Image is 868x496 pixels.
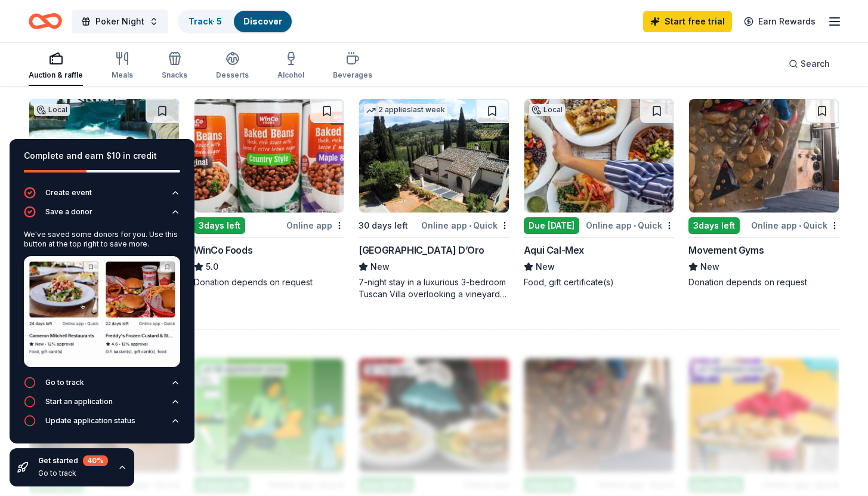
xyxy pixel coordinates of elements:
div: Food, gift certificate(s) [524,276,675,288]
a: Home [29,7,62,35]
button: Meals [112,47,133,86]
img: Image for Villa Sogni D’Oro [359,99,509,212]
div: 30 days left [359,218,408,233]
div: Alcohol [277,70,304,80]
a: Image for Movement Gyms3days leftOnline app•QuickMovement GymsNewDonation depends on request [688,98,839,288]
a: Image for WinCo Foods3days leftOnline appWinCo Foods5.0Donation depends on request [194,98,345,288]
button: Beverages [333,47,372,86]
button: Save a donor [24,206,180,225]
div: Start an application [45,397,113,406]
div: Donation depends on request [194,276,345,288]
img: Save [24,256,180,367]
a: Start free trial [643,11,732,32]
div: Local [34,104,70,116]
div: 7-night stay in a luxurious 3-bedroom Tuscan Villa overlooking a vineyard and the ancient walled ... [359,276,509,300]
div: Snacks [162,70,187,80]
span: • [469,221,471,230]
span: • [634,221,636,230]
div: Auction & raffle [29,70,83,80]
div: [GEOGRAPHIC_DATA] D’Oro [359,243,484,257]
button: Start an application [24,396,180,415]
div: Donation depends on request [688,276,839,288]
span: Poker Night [95,14,144,29]
div: 3 days left [194,217,245,234]
span: Search [801,57,830,71]
a: Discover [243,16,282,26]
button: Search [779,52,839,76]
div: Get started [38,455,108,466]
div: Save a donor [45,207,92,217]
span: • [799,221,801,230]
div: WinCo Foods [194,243,253,257]
div: Local [529,104,565,116]
div: Aqui Cal-Mex [524,243,584,257]
a: Track· 5 [189,16,222,26]
div: Meals [112,70,133,80]
span: New [370,260,390,274]
div: Due [DATE] [524,217,579,234]
div: We've saved some donors for you. Use this button at the top right to save more. [24,230,180,249]
div: Go to track [38,469,108,478]
span: New [700,260,719,274]
button: Create event [24,187,180,206]
div: Online app Quick [586,218,674,233]
button: Alcohol [277,47,304,86]
span: New [536,260,555,274]
a: Image for Aqui Cal-MexLocalDue [DATE]Online app•QuickAqui Cal-MexNewFood, gift certificate(s) [524,98,675,288]
button: Auction & raffle [29,47,83,86]
img: Image for Six Flags Hurricane Harbor (Concord) [29,99,179,212]
a: Earn Rewards [737,11,823,32]
div: Desserts [216,70,249,80]
span: 5.0 [206,260,218,274]
button: Update application status [24,415,180,434]
div: Save a donor [24,225,180,377]
div: Movement Gyms [688,243,764,257]
button: Poker Night [72,10,168,33]
div: Complete and earn $10 in credit [24,149,180,163]
button: Snacks [162,47,187,86]
img: Image for Aqui Cal-Mex [524,99,674,212]
div: Beverages [333,70,372,80]
div: Create event [45,188,92,198]
div: Online app [286,218,344,233]
img: Image for WinCo Foods [194,99,344,212]
div: Go to track [45,378,84,387]
div: 40 % [83,455,108,466]
img: Image for Movement Gyms [689,99,839,212]
button: Track· 5Discover [178,10,293,33]
div: 3 days left [688,217,740,234]
div: Online app Quick [751,218,839,233]
div: Update application status [45,416,135,426]
button: Desserts [216,47,249,86]
a: Image for Villa Sogni D’Oro2 applieslast week30 days leftOnline app•Quick[GEOGRAPHIC_DATA] D’OroN... [359,98,509,300]
div: Online app Quick [421,218,509,233]
button: Go to track [24,377,180,396]
a: Image for Six Flags Hurricane Harbor (Concord)LocalDue [DATE]Online appSix Flags Hurricane Harbor... [29,98,180,288]
div: 2 applies last week [364,104,447,116]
